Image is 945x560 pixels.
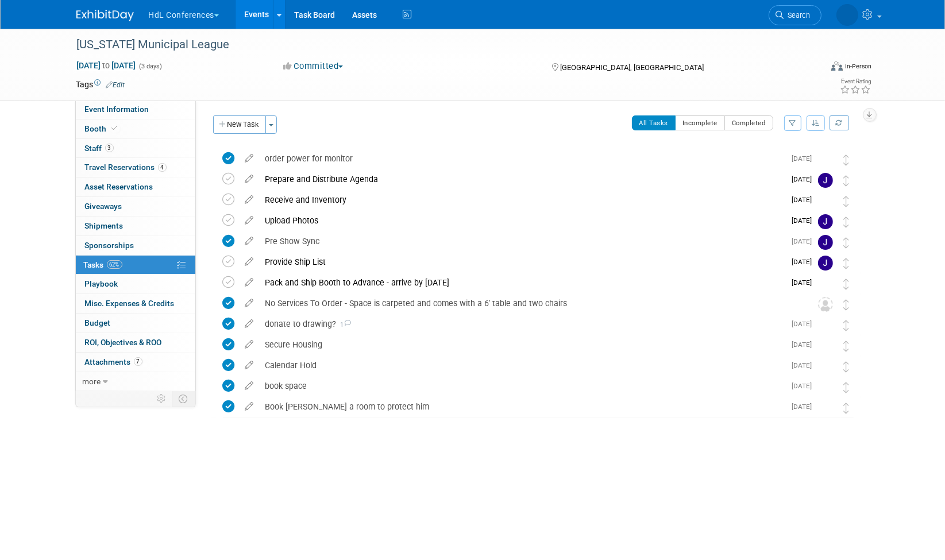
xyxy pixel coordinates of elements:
[240,381,260,391] a: edit
[844,299,850,310] i: Move task
[260,190,785,210] div: Receive and Inventory
[85,299,175,308] span: Misc. Expenses & Credits
[76,333,195,352] a: ROI, Objectives & ROO
[84,260,122,269] span: Tasks
[844,320,850,331] i: Move task
[76,294,195,313] a: Misc. Expenses & Credits
[85,241,134,250] span: Sponsorships
[260,335,785,354] div: Secure Housing
[844,62,871,71] div: In-Person
[85,202,122,211] span: Giveaways
[85,105,149,114] span: Event Information
[260,314,785,334] div: donate to drawing?
[792,382,818,390] span: [DATE]
[792,403,818,411] span: [DATE]
[85,163,167,172] span: Travel Reservations
[101,61,112,70] span: to
[85,338,162,347] span: ROI, Objectives & ROO
[76,119,195,138] a: Booth
[840,79,871,84] div: Event Rating
[106,81,125,89] a: Edit
[844,382,850,393] i: Move task
[784,11,811,20] span: Search
[213,115,266,134] button: New Task
[76,158,195,177] a: Travel Reservations4
[240,195,260,205] a: edit
[76,100,195,119] a: Event Information
[85,357,142,366] span: Attachments
[83,377,101,386] span: more
[844,361,850,372] i: Move task
[818,359,833,374] img: Polly Tracy
[85,182,153,191] span: Asset Reservations
[818,400,833,415] img: Polly Tracy
[844,341,850,352] i: Move task
[76,256,195,275] a: Tasks62%
[76,372,195,391] a: more
[844,175,850,186] i: Move task
[792,361,818,369] span: [DATE]
[85,221,124,230] span: Shipments
[769,5,821,25] a: Search
[85,124,120,133] span: Booth
[76,197,195,216] a: Giveaways
[260,356,785,375] div: Calendar Hold
[138,63,163,70] span: (3 days)
[632,115,676,130] button: All Tasks
[818,276,833,291] img: Polly Tracy
[844,279,850,289] i: Move task
[818,214,833,229] img: Johnny Nguyen
[172,391,195,406] td: Toggle Event Tabs
[818,173,833,188] img: Johnny Nguyen
[107,260,122,269] span: 62%
[818,152,833,167] img: Polly Tracy
[73,34,804,55] div: [US_STATE] Municipal League
[240,401,260,412] a: edit
[240,257,260,267] a: edit
[240,236,260,246] a: edit
[818,256,833,271] img: Johnny Nguyen
[76,177,195,196] a: Asset Reservations
[260,376,785,396] div: book space
[844,155,850,165] i: Move task
[240,339,260,350] a: edit
[85,318,111,327] span: Budget
[240,174,260,184] a: edit
[792,175,818,183] span: [DATE]
[152,391,172,406] td: Personalize Event Tab Strip
[85,144,114,153] span: Staff
[112,125,118,132] i: Booth reservation complete
[260,149,785,168] div: order power for monitor
[818,235,833,250] img: Johnny Nguyen
[76,10,134,21] img: ExhibitDay
[85,279,118,288] span: Playbook
[260,273,785,292] div: Pack and Ship Booth to Advance - arrive by [DATE]
[830,115,849,130] a: Refresh
[724,115,773,130] button: Completed
[240,360,260,370] a: edit
[792,217,818,225] span: [DATE]
[844,258,850,269] i: Move task
[844,217,850,227] i: Move task
[279,60,348,72] button: Committed
[844,403,850,414] i: Move task
[675,115,725,130] button: Incomplete
[240,319,260,329] a: edit
[792,341,818,349] span: [DATE]
[76,139,195,158] a: Staff3
[818,318,833,333] img: Polly Tracy
[240,298,260,308] a: edit
[818,194,833,208] img: Polly Tracy
[260,231,785,251] div: Pre Show Sync
[792,279,818,287] span: [DATE]
[76,236,195,255] a: Sponsorships
[792,237,818,245] span: [DATE]
[792,258,818,266] span: [DATE]
[260,252,785,272] div: Provide Ship List
[792,320,818,328] span: [DATE]
[831,61,843,71] img: Format-Inperson.png
[560,63,704,72] span: [GEOGRAPHIC_DATA], [GEOGRAPHIC_DATA]
[76,217,195,235] a: Shipments
[818,380,833,395] img: Polly Tracy
[260,293,795,313] div: No Services To Order - Space is carpeted and comes with a 6' table and two chairs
